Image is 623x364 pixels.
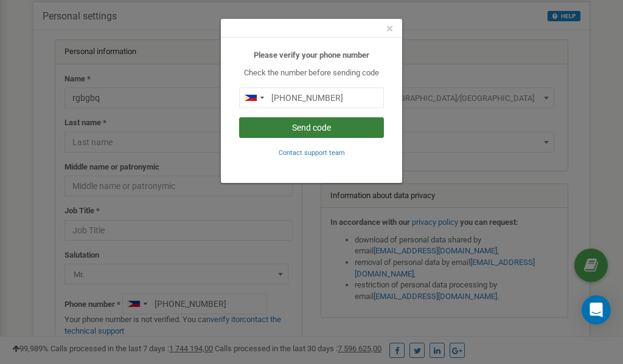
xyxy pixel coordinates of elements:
[239,117,384,138] button: Send code
[279,149,345,157] small: Contact support team
[239,67,384,79] p: Check the number before sending code
[240,88,268,108] div: Telephone country code
[279,148,345,157] a: Contact support team
[582,295,611,325] div: Open Intercom Messenger
[386,21,393,36] span: ×
[254,50,369,60] b: Please verify your phone number
[386,22,393,35] button: Close
[239,88,384,108] input: 0905 123 4567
